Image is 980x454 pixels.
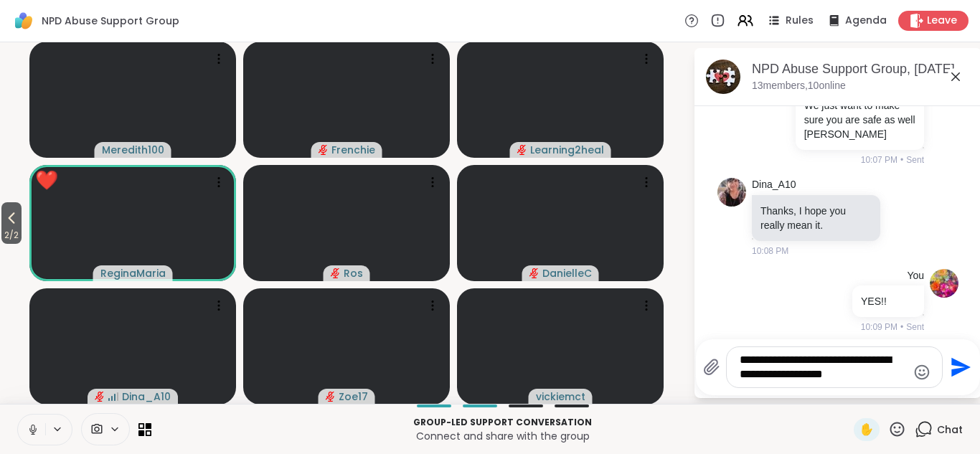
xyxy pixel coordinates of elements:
[752,60,970,78] div: NPD Abuse Support Group, [DATE]
[752,245,788,257] span: 10:08 PM
[529,268,540,278] span: audio-muted
[542,266,592,280] span: DanielleC
[339,389,368,404] span: Zoe17
[861,321,897,334] span: 10:09 PM
[95,392,105,402] span: audio-muted
[331,268,341,278] span: audio-muted
[930,269,958,298] img: https://sharewell-space-live.sfo3.digitaloceanspaces.com/user-generated/e161fd1c-8b80-4975-a4aa-5...
[845,14,887,28] span: Agenda
[536,389,585,404] span: vickiemct
[160,416,845,429] p: Group-led support conversation
[804,98,915,141] p: We just want to make sure you are safe as well [PERSON_NAME]
[760,204,872,232] p: Thanks, I hope you really mean it.
[752,79,846,93] p: 13 members, 10 online
[331,143,375,157] span: Frenchie
[122,389,171,404] span: Dina_A10
[913,364,930,381] button: Emoji picker
[517,145,527,155] span: audio-muted
[11,9,36,33] img: ShareWell Logomark
[102,143,164,157] span: Meredith100
[100,266,166,280] span: ReginaMaria
[927,14,957,28] span: Leave
[740,353,907,382] textarea: Type your message
[937,422,963,437] span: Chat
[906,321,924,334] span: Sent
[1,227,22,244] span: 2 / 2
[35,166,58,194] div: ❤️
[907,269,924,283] h4: You
[943,351,975,384] button: Send
[900,153,903,166] span: •
[160,429,845,443] p: Connect and share with the group
[786,14,814,28] span: Rules
[1,202,22,244] button: 2/2
[530,143,604,157] span: Learning2heal
[319,145,329,155] span: audio-muted
[861,153,897,166] span: 10:07 PM
[717,178,746,207] img: https://sharewell-space-live.sfo3.digitaloceanspaces.com/user-generated/39d503a9-586f-4316-9d75-2...
[906,153,924,166] span: Sent
[752,178,796,192] a: Dina_A10
[861,294,915,308] p: YES!!
[900,321,903,334] span: •
[42,14,179,28] span: NPD Abuse Support Group
[706,60,740,94] img: NPD Abuse Support Group, Oct 13
[326,392,336,402] span: audio-muted
[344,266,363,280] span: Ros
[859,421,874,438] span: ✋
